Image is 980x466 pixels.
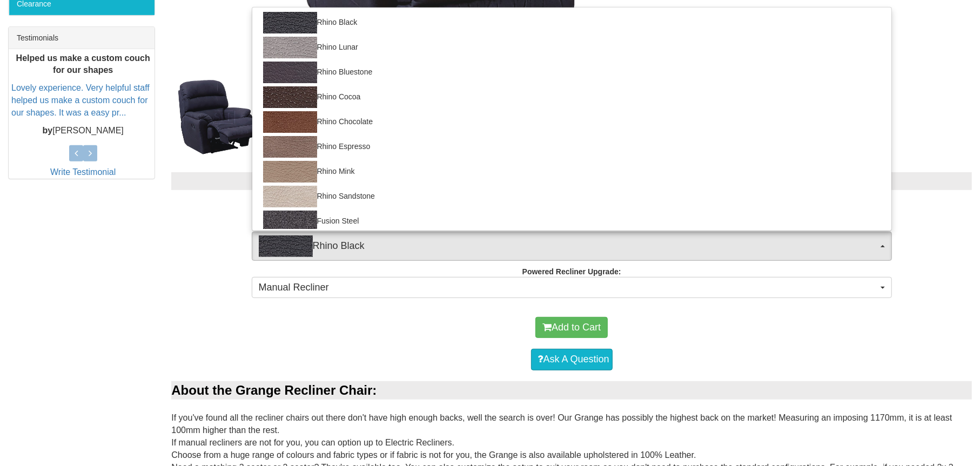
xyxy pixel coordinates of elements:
[171,381,972,400] div: About the Grange Recliner Chair:
[263,37,317,58] img: Rhino Lunar
[252,60,891,85] a: Rhino Bluestone
[522,267,621,276] strong: Powered Recliner Upgrade:
[50,167,116,177] a: Write Testimonial
[252,209,891,234] a: Fusion Steel
[535,317,608,339] button: Add to Cart
[252,35,891,60] a: Rhino Lunar
[16,53,150,75] b: Helped us make a custom couch for our shapes
[252,134,891,159] a: Rhino Espresso
[171,201,972,215] h3: Choose from the options below then add to cart
[263,12,317,33] img: Rhino Black
[263,161,317,183] img: Rhino Mink
[252,85,891,110] a: Rhino Cocoa
[9,27,155,49] div: Testimonials
[263,186,317,207] img: Rhino Sandstone
[259,235,313,257] img: Rhino Black
[263,111,317,133] img: Rhino Chocolate
[263,136,317,158] img: Rhino Espresso
[263,86,317,108] img: Rhino Cocoa
[263,62,317,83] img: Rhino Bluestone
[259,281,878,295] span: Manual Recliner
[531,349,613,370] a: Ask A Question
[11,125,155,137] p: [PERSON_NAME]
[252,232,892,261] button: Rhino BlackRhino Black
[252,159,891,184] a: Rhino Mink
[252,110,891,134] a: Rhino Chocolate
[11,84,150,118] a: Lovely experience. Very helpful staff helped us make a custom couch for our shapes. It was a easy...
[263,211,317,232] img: Fusion Steel
[43,126,53,135] b: by
[259,235,878,257] span: Rhino Black
[252,10,891,35] a: Rhino Black
[252,184,891,209] a: Rhino Sandstone
[252,277,892,299] button: Manual Recliner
